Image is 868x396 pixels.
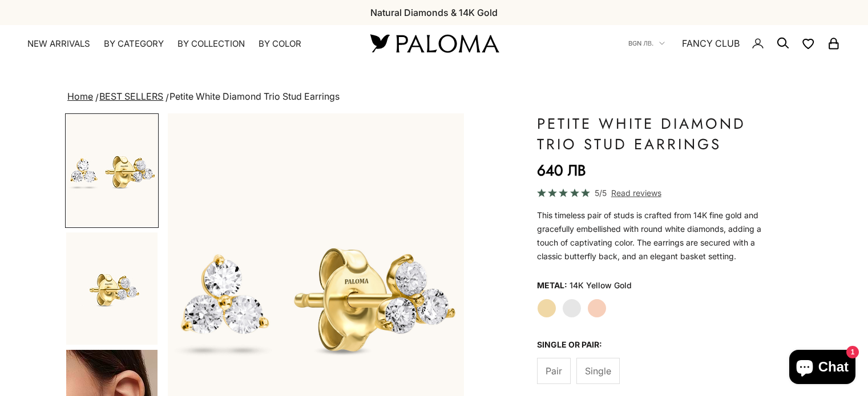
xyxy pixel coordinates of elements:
[570,277,632,294] variant-option-value: 14K Yellow Gold
[65,231,159,346] button: Go to item 2
[537,336,602,353] legend: Single or Pair:
[66,115,158,227] img: #YellowGold
[27,38,90,50] a: NEW ARRIVALS
[65,89,803,105] nav: breadcrumbs
[65,113,159,228] button: Go to item 1
[546,364,562,378] span: Pair
[595,186,607,199] span: 5/5
[537,113,774,154] h1: Petite White Diamond Trio Stud Earrings
[628,38,653,48] span: BGN лв.
[537,277,567,294] legend: Metal:
[66,232,158,345] img: #YellowGold
[370,5,498,20] p: Natural Diamonds & 14K Gold
[27,38,343,50] nav: Primary navigation
[537,209,774,263] p: This timeless pair of studs is crafted from 14K fine gold and gracefully embellished with round w...
[682,36,740,51] a: FANCY CLUB
[104,38,164,50] summary: By Category
[169,91,340,102] span: Petite White Diamond Trio Stud Earrings
[628,25,841,62] nav: Secondary navigation
[611,186,661,199] span: Read reviews
[786,350,859,387] inbox-online-store-chat: Shopify online store chat
[537,186,774,199] a: 5/5 Read reviews
[585,364,611,378] span: Single
[99,91,163,102] a: BEST SELLERS
[628,38,665,48] button: BGN лв.
[537,159,586,182] sale-price: 640 лв
[177,38,245,50] summary: By Collection
[259,38,301,50] summary: By Color
[67,91,93,102] a: Home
